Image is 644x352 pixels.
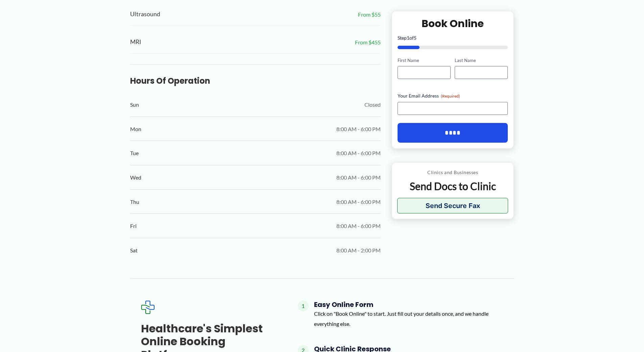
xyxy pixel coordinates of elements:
img: Expected Healthcare Logo [141,301,154,314]
span: MRI [130,37,141,48]
span: (Required) [441,94,460,99]
span: Ultrasound [130,9,160,20]
span: From $55 [358,9,381,20]
p: Clinics and Businesses [397,168,508,177]
label: First Name [398,57,451,64]
span: From $455 [355,37,381,47]
span: 5 [414,35,416,41]
span: 8:00 AM - 6:00 PM [336,172,381,183]
h4: Easy Online Form [314,301,503,309]
span: Closed [364,100,381,110]
label: Last Name [455,57,508,64]
span: Sat [130,245,138,255]
button: Send Secure Fax [397,198,508,214]
p: Send Docs to Clinic [397,180,508,193]
h2: Book Online [398,17,508,30]
span: Fri [130,221,137,231]
span: Tue [130,148,139,158]
label: Your Email Address [398,93,508,100]
span: 1 [298,301,309,311]
h3: Hours of Operation [130,76,381,86]
span: 1 [407,35,409,41]
span: Sun [130,100,139,110]
span: 8:00 AM - 6:00 PM [336,221,381,231]
span: 8:00 AM - 2:00 PM [336,245,381,255]
span: 8:00 AM - 6:00 PM [336,148,381,158]
span: Wed [130,172,141,183]
span: 8:00 AM - 6:00 PM [336,197,381,207]
span: Mon [130,124,141,134]
p: Click on "Book Online" to start. Just fill out your details once, and we handle everything else. [314,309,503,329]
span: Thu [130,197,139,207]
span: 8:00 AM - 6:00 PM [336,124,381,134]
p: Step of [398,36,508,40]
